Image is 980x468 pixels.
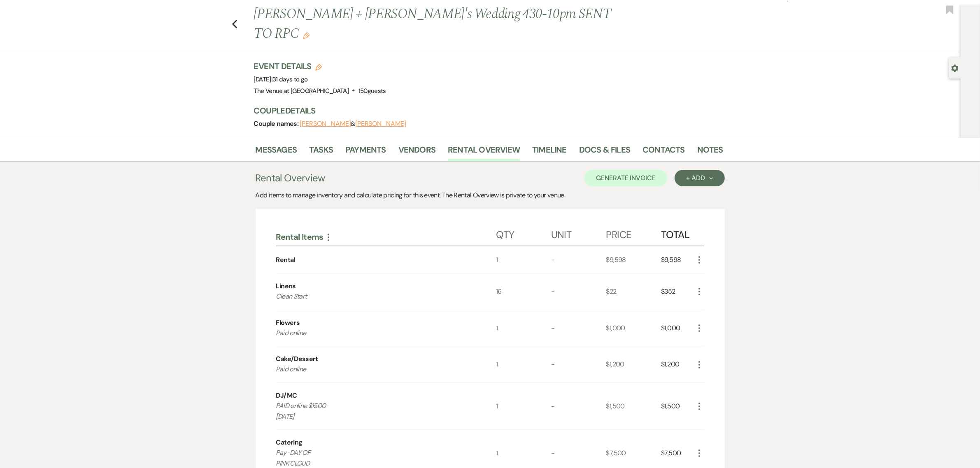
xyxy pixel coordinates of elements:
[271,75,308,83] span: |
[254,60,386,72] h3: Event Details
[951,64,959,72] button: Open lead details
[276,281,296,291] div: Linens
[551,310,606,346] div: -
[551,273,606,310] div: -
[661,246,694,273] div: $9,598
[254,119,300,128] span: Couple names:
[606,310,661,346] div: $1,000
[254,87,349,95] span: The Venue at [GEOGRAPHIC_DATA]
[642,143,685,161] a: Contacts
[675,170,724,186] button: + Add
[661,346,694,382] div: $1,200
[496,246,551,273] div: 1
[579,143,630,161] a: Docs & Files
[276,401,474,422] p: PAID online $1500 [DATE]
[276,255,295,265] div: Rental
[551,383,606,429] div: -
[661,310,694,346] div: $1,000
[303,32,310,39] button: Edit
[496,221,551,246] div: Qty
[300,120,406,128] span: &
[256,171,325,185] h3: Rental Overview
[254,5,623,44] h1: [PERSON_NAME] + [PERSON_NAME]'s Wedding 430-10pm SENT TO RPC
[606,246,661,273] div: $9,598
[276,364,474,375] p: Paid online
[276,391,297,401] div: DJ/MC
[606,383,661,429] div: $1,500
[256,190,725,200] div: Add items to manage inventory and calculate pricing for this event. The Rental Overview is privat...
[496,273,551,310] div: 16
[606,346,661,382] div: $1,200
[697,143,723,161] a: Notes
[358,87,386,95] span: 150 guests
[254,75,308,83] span: [DATE]
[606,273,661,310] div: $22
[256,143,297,161] a: Messages
[584,170,667,186] button: Generate Invoice
[276,291,474,302] p: Clean Start
[661,273,694,310] div: $352
[309,143,333,161] a: Tasks
[551,221,606,246] div: Unit
[606,221,661,246] div: Price
[448,143,520,161] a: Rental Overview
[551,346,606,382] div: -
[661,221,694,246] div: Total
[686,175,713,181] div: + Add
[345,143,386,161] a: Payments
[496,383,551,429] div: 1
[532,143,567,161] a: Timeline
[276,328,474,338] p: Paid online
[661,383,694,429] div: $1,500
[496,346,551,382] div: 1
[355,120,406,127] button: [PERSON_NAME]
[276,318,300,328] div: Flowers
[276,354,318,364] div: Cake/Dessert
[272,75,308,83] span: 31 days to go
[398,143,435,161] a: Vendors
[551,246,606,273] div: -
[496,310,551,346] div: 1
[300,120,351,127] button: [PERSON_NAME]
[276,438,303,447] div: Catering
[254,105,715,116] h3: Couple Details
[276,232,496,242] div: Rental Items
